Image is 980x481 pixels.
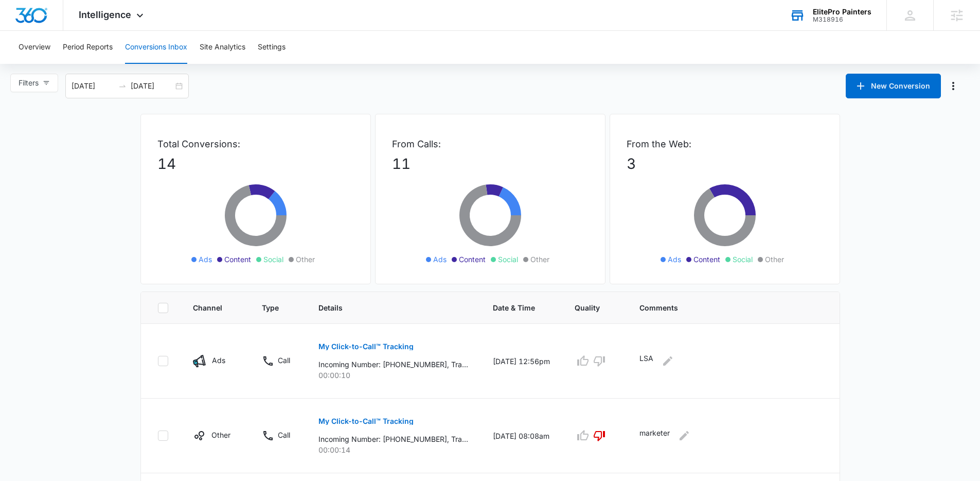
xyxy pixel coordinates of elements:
button: My Click-to-Call™ Tracking [318,409,414,434]
p: 3 [627,153,823,175]
span: Content [459,254,486,265]
button: My Click-to-Call™ Tracking [318,334,414,359]
p: From Calls: [392,137,589,151]
span: Channel [193,302,222,313]
p: Total Conversions: [157,137,354,151]
span: to [118,82,127,90]
p: Call [278,430,290,440]
p: Incoming Number: [PHONE_NUMBER], Tracking Number: [PHONE_NUMBER], Ring To: [PHONE_NUMBER], Caller... [318,434,468,444]
span: Content [693,254,720,265]
div: account id [813,16,871,23]
p: From the Web: [627,137,823,151]
span: Date & Time [493,302,535,313]
span: Other [296,254,315,265]
input: Start date [72,80,114,92]
button: Edit Comments [676,427,692,444]
td: [DATE] 12:56pm [480,324,562,399]
span: Details [318,302,453,313]
p: My Click-to-Call™ Tracking [318,343,414,350]
button: Period Reports [63,31,113,64]
span: Ads [433,254,447,265]
p: 14 [157,153,354,175]
span: Social [263,254,283,265]
p: 11 [392,153,589,175]
button: Overview [19,31,50,64]
span: Type [262,302,279,313]
td: [DATE] 08:08am [480,399,562,473]
p: Ads [212,355,225,366]
p: Incoming Number: [PHONE_NUMBER], Tracking Number: [PHONE_NUMBER], Ring To: [PHONE_NUMBER], Caller... [318,359,468,370]
p: Other [211,430,230,440]
p: LSA [639,353,653,369]
button: Site Analytics [200,31,245,64]
button: Conversions Inbox [125,31,187,64]
span: Intelligence [79,9,131,20]
button: Settings [258,31,286,64]
span: Filters [19,77,39,89]
span: Social [733,254,753,265]
p: 00:00:10 [318,370,468,381]
button: New Conversion [846,74,941,98]
span: swap-right [118,82,127,90]
p: marketer [639,427,670,444]
button: Manage Numbers [945,78,961,94]
p: My Click-to-Call™ Tracking [318,418,414,425]
p: Call [278,355,290,366]
p: 00:00:14 [318,444,468,455]
button: Edit Comments [660,353,676,369]
span: Other [530,254,549,265]
span: Social [498,254,518,265]
span: Ads [668,254,681,265]
span: Quality [575,302,600,313]
div: account name [813,8,871,16]
input: End date [131,80,173,92]
span: Other [765,254,784,265]
span: Comments [639,302,808,313]
span: Ads [199,254,212,265]
span: Content [224,254,251,265]
button: Filters [10,74,58,92]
